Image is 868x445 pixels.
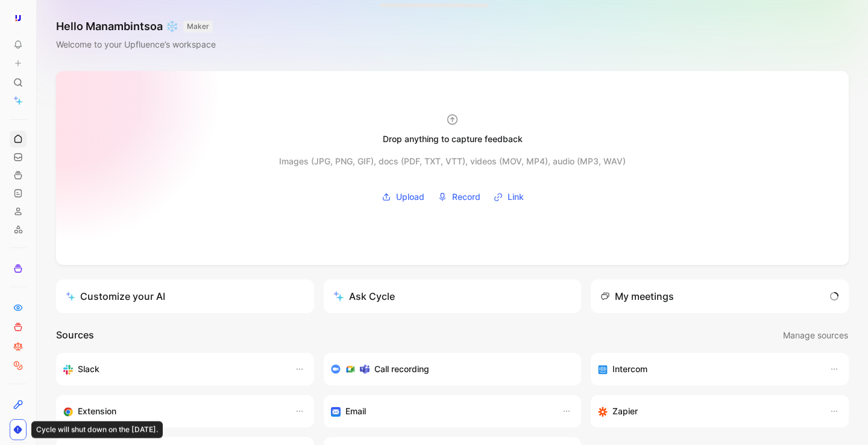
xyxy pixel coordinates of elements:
[78,362,99,376] h3: Slack
[66,289,165,303] div: Customize your AI
[612,404,638,419] h3: Zapier
[31,422,163,438] div: Cycle will shut down on the [DATE].
[374,362,429,376] h3: Call recording
[600,289,674,303] div: My meetings
[63,404,283,419] div: Capture feedback from anywhere on the web
[78,404,116,419] h3: Extension
[10,10,27,26] button: Upfluence
[345,404,366,419] h3: Email
[598,362,817,376] div: Sync your customers, send feedback and get updates in Intercom
[433,188,485,206] button: Record
[183,20,213,33] button: MAKER
[12,12,24,24] img: Upfluence
[782,328,849,343] button: Manage sources
[598,404,817,419] div: Capture feedback from thousands of sources with Zapier (survey results, recordings, sheets, etc).
[279,154,626,169] div: Images (JPG, PNG, GIF), docs (PDF, TXT, VTT), videos (MOV, MP4), audio (MP3, WAV)
[452,190,480,204] span: Record
[331,404,550,419] div: Forward emails to your feedback inbox
[56,279,314,313] a: Customize your AI
[383,132,523,146] div: Drop anything to capture feedback
[396,190,424,204] span: Upload
[331,362,565,376] div: Record & transcribe meetings from Zoom, Meet & Teams.
[63,362,283,376] div: Sync your customers, send feedback and get updates in Slack
[56,37,216,52] div: Welcome to your Upfluence’s workspace
[508,190,524,204] span: Link
[783,328,848,343] span: Manage sources
[56,328,94,343] h2: Sources
[56,19,216,34] h1: Hello Manambintsoa ❄️
[612,362,647,376] h3: Intercom
[333,289,395,303] div: Ask Cycle
[324,279,582,313] button: Ask Cycle
[489,188,528,206] button: Link
[377,188,429,206] button: Upload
